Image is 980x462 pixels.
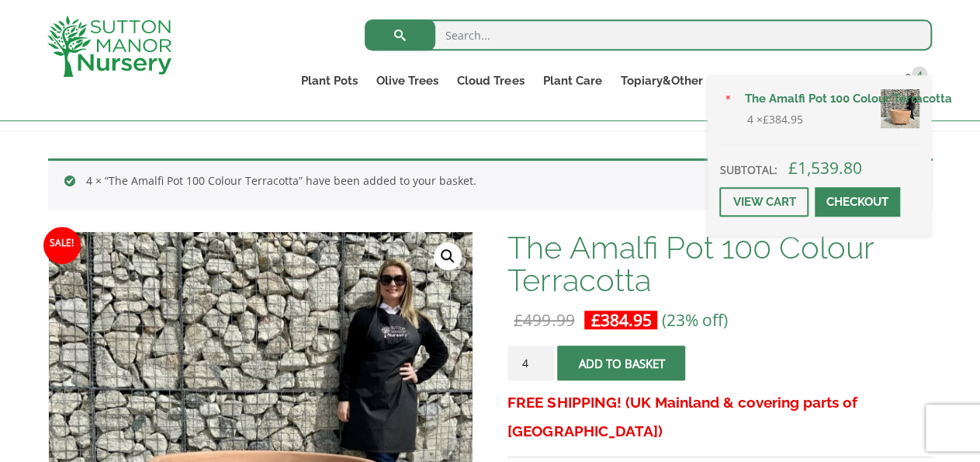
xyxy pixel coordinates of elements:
[533,70,611,92] a: Plant Care
[719,91,736,108] a: Remove The Amalfi Pot 100 Colour Terracotta from basket
[788,157,797,179] span: £
[43,227,81,264] span: Sale!
[292,70,367,92] a: Plant Pots
[514,309,574,331] bdi: 499.99
[762,112,802,127] bdi: 384.95
[611,70,712,92] a: Topiary&Other
[815,187,900,217] a: Checkout
[48,158,933,210] div: 4 × “The Amalfi Pot 100 Colour Terracotta” have been added to your basket.
[719,162,777,177] strong: Subtotal:
[788,157,861,179] bdi: 1,539.80
[47,16,171,77] img: logo
[557,346,685,380] button: Add to basket
[764,70,829,92] a: Delivery
[365,19,932,50] input: Search...
[719,187,809,217] a: View cart
[507,346,554,380] input: Product quantity
[514,309,523,331] span: £
[912,66,927,82] span: 4
[590,309,651,331] bdi: 384.95
[661,309,727,331] span: (23% off)
[762,112,768,127] span: £
[746,110,802,129] span: 4 ×
[507,231,932,297] h1: The Amalfi Pot 100 Colour Terracotta
[892,70,932,92] a: 4
[590,309,600,331] span: £
[881,89,919,128] img: The Amalfi Pot 100 Colour Terracotta
[434,242,462,270] a: View full-screen image gallery
[367,70,448,92] a: Olive Trees
[448,70,533,92] a: Cloud Trees
[712,70,764,92] a: About
[735,87,919,110] a: The Amalfi Pot 100 Colour Terracotta
[829,70,892,92] a: Contact
[507,388,932,446] h3: FREE SHIPPING! (UK Mainland & covering parts of [GEOGRAPHIC_DATA])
